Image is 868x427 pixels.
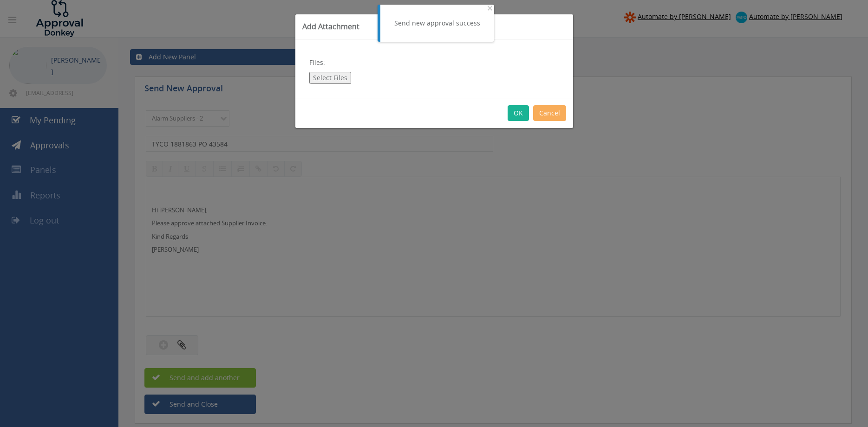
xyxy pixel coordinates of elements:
[295,39,573,98] div: Files:
[487,1,493,14] span: ×
[394,19,480,28] div: Send new approval success
[309,72,351,84] button: Select Files
[533,105,566,121] button: Cancel
[508,105,529,121] button: OK
[302,21,566,32] h3: Add Attachment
